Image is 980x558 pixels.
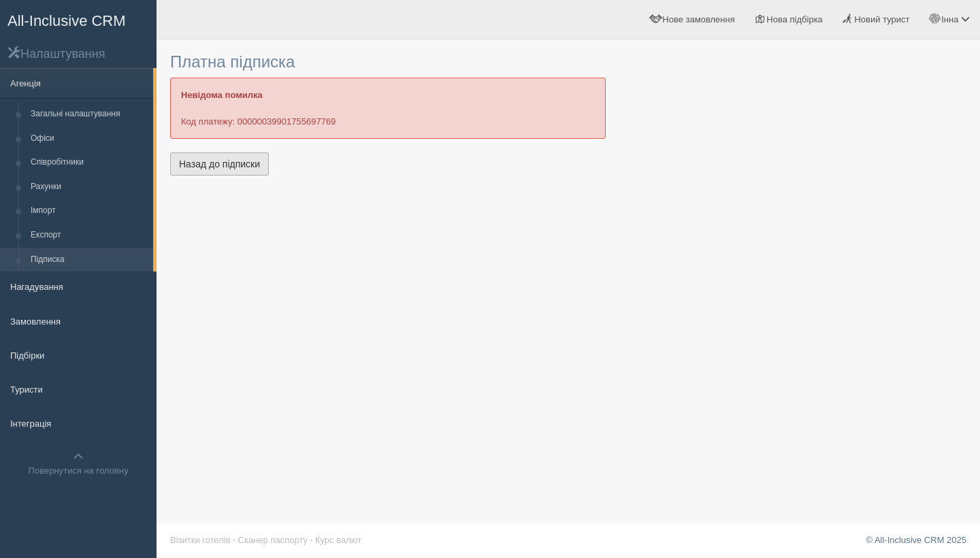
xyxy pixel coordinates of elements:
span: Інна [941,14,958,24]
a: © All-Inclusive CRM 2025 [866,535,966,545]
h3: Платна підписка [170,53,606,71]
span: Новий турист [854,14,909,24]
a: Сканер паспорту [238,535,308,545]
a: Загальні налаштування [24,102,153,127]
span: · [233,535,235,545]
p: Код платежу: 00000039901755697769 [170,78,606,138]
a: Експорт [24,223,153,248]
a: Візитки готелів [170,535,231,545]
span: All-Inclusive CRM [7,12,126,29]
a: Офіси [24,127,153,151]
a: Підписка [24,248,153,272]
span: Нове замовлення [662,14,734,24]
a: All-Inclusive CRM [1,1,156,38]
span: · [310,535,313,545]
a: Імпорт [24,199,153,223]
b: Невідома помилка [181,90,263,100]
a: Співробітники [24,150,153,175]
a: Рахунки [24,175,153,199]
a: Курс валют [315,535,361,545]
span: Нова підбірка [766,14,823,24]
a: Назад до підписки [170,152,269,176]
